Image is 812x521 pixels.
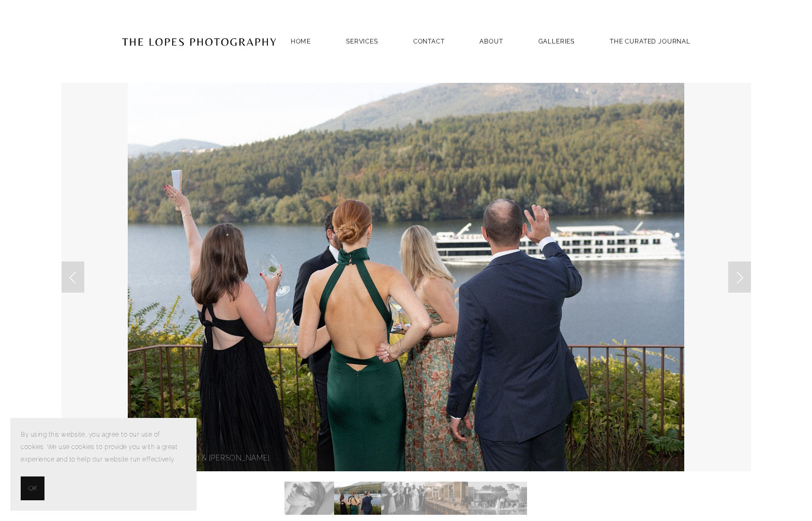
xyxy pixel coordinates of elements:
[468,482,527,515] img: Slide 5
[728,262,751,293] a: Next Slide
[610,34,690,48] a: THE CURATED JOURNAL
[413,34,445,48] a: Contact
[425,482,468,515] img: Slide 4
[346,38,378,45] a: SERVICES
[139,453,674,464] p: [PERSON_NAME] & [PERSON_NAME]
[284,482,334,515] img: Slide 1
[479,34,503,48] a: ABOUT
[21,428,186,466] p: By using this website, you agree to our use of cookies. We use cookies to provide you with a grea...
[381,482,425,515] img: Slide 3
[334,482,381,515] img: Slide 2
[122,16,277,67] img: Portugal Wedding Photographer | The Lopes Photography
[128,83,684,471] img: MALLORY &amp; MAXWELL
[538,34,575,48] a: GALLERIES
[28,482,37,495] span: OK
[291,34,311,48] a: Home
[62,262,84,293] a: Previous Slide
[10,418,197,511] section: Cookie banner
[21,476,44,500] button: OK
